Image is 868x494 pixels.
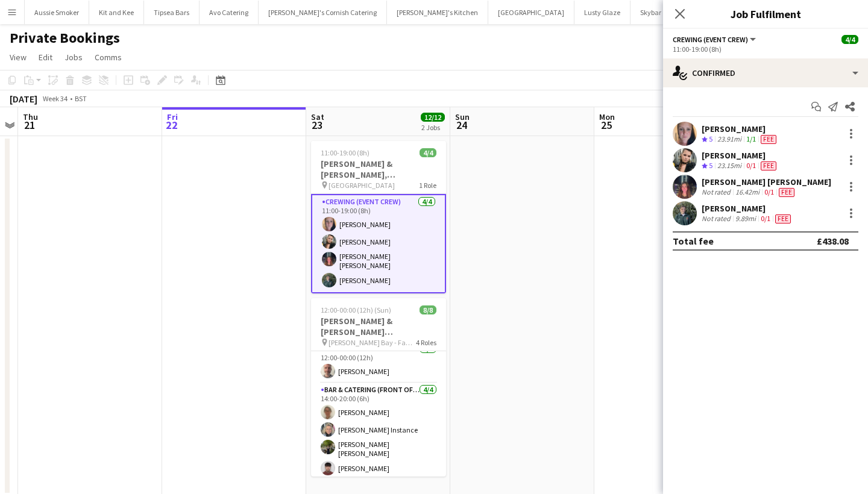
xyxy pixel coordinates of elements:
[39,52,52,63] span: Edit
[761,161,776,170] span: Fee
[34,49,57,65] a: Edit
[387,1,488,24] button: [PERSON_NAME]'s Kitchen
[709,161,712,170] span: 5
[420,148,436,157] span: 4/4
[673,45,858,54] div: 11:00-19:00 (8h)
[702,203,793,214] div: [PERSON_NAME]
[841,35,858,44] span: 4/4
[455,111,470,122] span: Sun
[259,1,387,24] button: [PERSON_NAME]'s Cornish Catering
[673,235,714,247] div: Total fee
[574,1,631,24] button: Lusty Glaze
[663,6,868,22] h3: Job Fulfilment
[5,49,31,65] a: View
[421,123,444,132] div: 2 Jobs
[311,194,446,293] app-card-role: Crewing (Event Crew)4/411:00-19:00 (8h)[PERSON_NAME][PERSON_NAME][PERSON_NAME] [PERSON_NAME][PERS...
[10,52,27,63] span: View
[764,187,774,196] app-skills-label: 0/1
[733,214,758,224] div: 9.89mi
[329,338,416,347] span: [PERSON_NAME] Bay - Family Home
[702,150,779,161] div: [PERSON_NAME]
[779,188,794,197] span: Fee
[488,1,574,24] button: [GEOGRAPHIC_DATA]
[715,134,744,145] div: 23.91mi
[702,177,831,187] div: [PERSON_NAME] [PERSON_NAME]
[709,134,712,143] span: 5
[416,338,436,347] span: 4 Roles
[95,52,122,63] span: Comms
[311,316,446,337] h3: [PERSON_NAME] & [PERSON_NAME][GEOGRAPHIC_DATA], [DATE]
[702,123,779,134] div: [PERSON_NAME]
[631,1,671,24] button: Skybar
[421,113,445,122] span: 12/12
[167,111,178,122] span: Fri
[311,158,446,180] h3: [PERSON_NAME] & [PERSON_NAME], [PERSON_NAME], [DATE]
[10,29,120,47] h1: Private Bookings
[761,135,776,144] span: Fee
[673,35,748,44] span: Crewing (Event Crew)
[64,52,83,63] span: Jobs
[715,161,744,171] div: 23.15mi
[23,111,38,122] span: Thu
[90,49,127,65] a: Comms
[311,383,446,480] app-card-role: Bar & Catering (Front of House)4/414:00-20:00 (6h)[PERSON_NAME][PERSON_NAME] Instance[PERSON_NAME...
[817,235,849,247] div: £438.08
[776,187,797,197] div: Crew has different fees then in role
[75,94,87,103] div: BST
[673,35,758,44] button: Crewing (Event Crew)
[321,305,391,314] span: 12:00-00:00 (12h) (Sun)
[758,161,779,171] div: Crew has different fees then in role
[311,342,446,383] app-card-role: Team Leader1/112:00-00:00 (12h)[PERSON_NAME]
[329,181,395,190] span: [GEOGRAPHIC_DATA]
[25,1,89,24] button: Aussie Smoker
[775,214,791,224] span: Fee
[309,118,324,132] span: 23
[321,148,370,157] span: 11:00-19:00 (8h)
[773,214,793,224] div: Crew has different fees then in role
[761,214,770,223] app-skills-label: 0/1
[311,141,446,293] app-job-card: 11:00-19:00 (8h)4/4[PERSON_NAME] & [PERSON_NAME], [PERSON_NAME], [DATE] [GEOGRAPHIC_DATA]1 RoleCr...
[165,118,178,132] span: 22
[200,1,259,24] button: Avo Catering
[702,187,733,197] div: Not rated
[311,111,324,122] span: Sat
[702,214,733,224] div: Not rated
[144,1,200,24] button: Tipsea Bars
[746,134,756,143] app-skills-label: 1/1
[40,94,70,103] span: Week 34
[599,111,615,122] span: Mon
[746,161,756,170] app-skills-label: 0/1
[10,93,37,105] div: [DATE]
[311,298,446,477] app-job-card: 12:00-00:00 (12h) (Sun)8/8[PERSON_NAME] & [PERSON_NAME][GEOGRAPHIC_DATA], [DATE] [PERSON_NAME] Ba...
[420,305,436,314] span: 8/8
[663,58,868,87] div: Confirmed
[60,49,87,65] a: Jobs
[597,118,615,132] span: 25
[419,181,436,190] span: 1 Role
[21,118,38,132] span: 21
[89,1,144,24] button: Kit and Kee
[453,118,470,132] span: 24
[758,134,779,145] div: Crew has different fees then in role
[733,187,762,197] div: 16.42mi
